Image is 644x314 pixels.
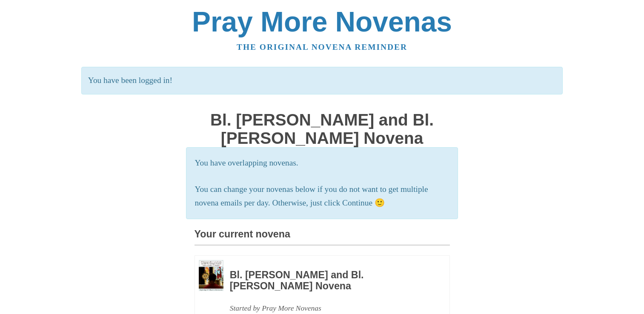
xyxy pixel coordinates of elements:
[199,260,223,291] img: Novena image
[81,67,563,94] p: You have been logged in!
[195,183,449,211] p: You can change your novenas below if you do not want to get multiple novena emails per day. Other...
[195,111,450,147] h1: Bl. [PERSON_NAME] and Bl. [PERSON_NAME] Novena
[195,156,449,170] p: You have overlapping novenas.
[195,229,450,245] h3: Your current novena
[230,270,426,291] h3: Bl. [PERSON_NAME] and Bl. [PERSON_NAME] Novena
[192,6,452,37] a: Pray More Novenas
[237,43,407,51] a: The original novena reminder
